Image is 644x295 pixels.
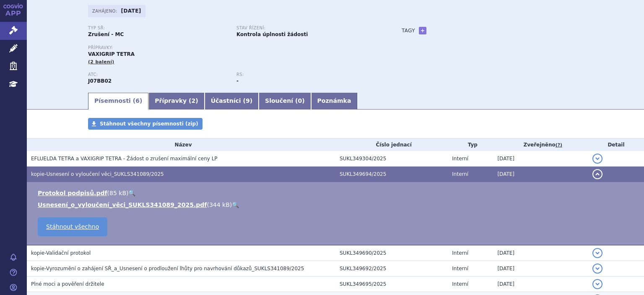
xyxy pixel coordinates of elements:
[31,250,91,256] span: kopie-Validační protokol
[419,27,426,34] a: +
[335,167,448,182] td: SUKL349694/2025
[148,93,204,110] a: Přípravky (2)
[402,26,415,36] h3: Tagy
[335,245,448,261] td: SUKL349690/2025
[236,78,239,84] strong: -
[556,142,562,148] abbr: (?)
[452,281,468,287] span: Interní
[31,156,218,162] span: EFLUELDA TETRA a VAXIGRIP TETRA - Žádost o zrušení maximální ceny LP
[31,281,104,287] span: Plné moci a pověření držitele
[298,97,302,104] span: 0
[38,201,207,208] a: Usnesení_o_vyloučení_věci_SUKLS341089_2025.pdf
[592,279,602,289] button: detail
[88,26,228,31] p: Typ SŘ:
[38,201,636,209] li: ( )
[31,171,164,177] span: kopie-Usnesení o vyloučení věci_SUKLS341089/2025
[88,59,114,65] span: (2 balení)
[335,261,448,277] td: SUKL349692/2025
[452,266,468,272] span: Interní
[448,138,493,151] th: Typ
[592,169,602,179] button: detail
[88,118,203,130] a: Stáhnout všechny písemnosti (zip)
[135,97,140,104] span: 6
[493,277,588,292] td: [DATE]
[128,190,135,196] a: 🔍
[592,264,602,274] button: detail
[236,31,308,37] strong: Kontrola úplnosti žádosti
[452,250,468,256] span: Interní
[236,72,377,77] p: RS:
[232,201,239,208] a: 🔍
[38,217,107,236] a: Stáhnout všechno
[209,201,230,208] span: 344 kB
[592,154,602,164] button: detail
[588,138,644,151] th: Detail
[192,97,196,104] span: 2
[335,138,448,151] th: Číslo jednací
[493,261,588,277] td: [DATE]
[100,121,198,127] span: Stáhnout všechny písemnosti (zip)
[38,189,636,197] li: ( )
[205,93,259,110] a: Účastníci (9)
[335,151,448,167] td: SUKL349304/2025
[88,51,135,57] span: VAXIGRIP TETRA
[88,72,228,77] p: ATC:
[38,190,107,196] a: Protokol podpisů.pdf
[452,156,468,162] span: Interní
[335,277,448,292] td: SUKL349695/2025
[31,266,304,272] span: kopie-Vyrozumění o zahájení SŘ_a_Usnesení o prodloužení lhůty pro navrhování důkazů_SUKLS341089/2025
[92,8,119,14] span: Zahájeno:
[88,93,148,110] a: Písemnosti (6)
[88,31,124,37] strong: Zrušení - MC
[493,245,588,261] td: [DATE]
[452,171,468,177] span: Interní
[88,45,385,50] p: Přípravky:
[121,8,141,14] strong: [DATE]
[493,151,588,167] td: [DATE]
[493,167,588,182] td: [DATE]
[109,190,126,196] span: 85 kB
[493,138,588,151] th: Zveřejněno
[236,26,377,31] p: Stav řízení:
[259,93,311,110] a: Sloučení (0)
[27,138,335,151] th: Název
[311,93,358,110] a: Poznámka
[592,248,602,258] button: detail
[88,78,112,84] strong: CHŘIPKA, INAKTIVOVANÁ VAKCÍNA, ŠTĚPENÝ VIRUS NEBO POVRCHOVÝ ANTIGEN
[246,97,250,104] span: 9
